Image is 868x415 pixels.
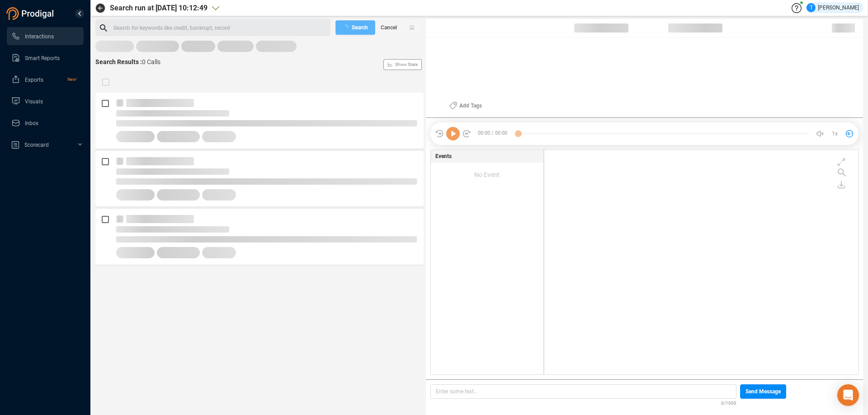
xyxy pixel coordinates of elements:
[740,384,786,399] button: Send Message
[435,152,452,160] span: Events
[381,20,397,35] span: Cancel
[11,70,76,89] a: ExportsNew!
[142,58,160,65] span: 0 Calls
[25,98,43,105] span: Visuals
[25,77,43,83] span: Exports
[7,92,84,110] li: Visuals
[110,3,208,14] span: Search run at [DATE] 10:12:49
[11,27,76,45] a: Interactions
[807,3,859,12] div: [PERSON_NAME]
[7,114,84,132] li: Inbox
[444,98,487,113] button: Add Tags
[6,7,56,20] img: prodigal-logo
[383,59,422,70] button: Show Stats
[459,98,482,113] span: Add Tags
[471,127,518,140] span: 00:00 / 00:00
[837,384,859,406] div: Open Intercom Messenger
[745,384,781,399] span: Send Message
[375,20,402,35] button: Cancel
[11,114,76,132] a: Inbox
[7,27,84,45] li: Interactions
[7,49,84,67] li: Smart Reports
[395,10,418,119] span: Show Stats
[25,33,54,40] span: Interactions
[810,3,813,12] span: T
[829,127,841,140] button: 1x
[11,92,76,110] a: Visuals
[431,163,543,187] div: No Event
[832,126,838,141] span: 1x
[721,399,736,406] span: 0/1000
[25,120,38,126] span: Inbox
[24,142,49,148] span: Scorecard
[7,70,84,89] li: Exports
[11,49,76,67] a: Smart Reports
[67,70,76,89] span: New!
[549,152,858,373] div: grid
[25,55,60,61] span: Smart Reports
[95,58,142,65] span: Search Results :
